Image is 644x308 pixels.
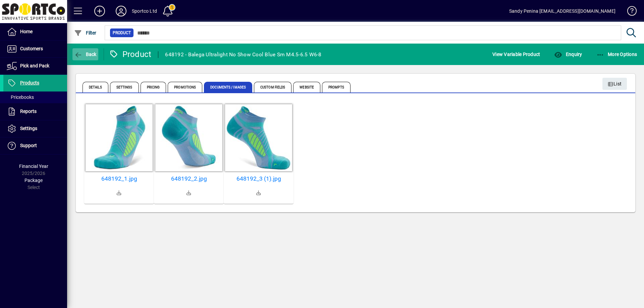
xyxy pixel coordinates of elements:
a: 648192_3 (1).jpg [226,175,291,182]
span: Products [20,80,39,85]
div: Sportco Ltd [132,6,157,16]
button: Back [72,48,98,60]
button: Profile [110,5,132,17]
span: Details [83,82,108,93]
a: 648192_2.jpg [157,175,221,182]
a: Pricebooks [3,91,67,103]
div: 648192 - Balega Ultralight No Show Cool Blue Sm M4.5-6.5 W6-8 [165,49,321,60]
a: Download [181,185,197,201]
span: Financial Year [19,164,48,169]
span: Website [293,82,320,93]
span: Pick and Pack [20,63,49,68]
span: Promotions [168,82,202,93]
a: Reports [3,103,67,120]
a: 648192_1.jpg [87,175,151,182]
span: Prompts [322,82,351,93]
a: Customers [3,41,67,57]
button: More Options [595,48,639,60]
a: Support [3,137,67,154]
div: Sandy Penina [EMAIL_ADDRESS][DOMAIN_NAME] [509,6,615,16]
span: Filter [74,30,97,36]
span: Support [20,143,37,148]
span: Custom Fields [254,82,291,93]
button: Filter [72,27,98,39]
button: Add [89,5,110,17]
span: Settings [110,82,139,93]
span: Enquiry [554,52,582,57]
button: List [602,78,627,90]
span: Pricebooks [7,95,34,100]
span: Home [20,29,33,34]
app-page-header-button: Back [67,48,104,60]
a: Home [3,23,67,40]
span: Package [24,178,43,183]
span: List [608,78,622,89]
span: Customers [20,46,43,51]
div: Product [109,49,152,60]
button: View Variable Product [491,48,542,60]
span: Reports [20,109,37,114]
span: Product [113,29,131,36]
a: Download [251,185,267,201]
span: More Options [596,52,637,57]
span: Settings [20,126,37,131]
span: Pricing [141,82,166,93]
span: Documents / Images [204,82,252,93]
span: Back [74,52,97,57]
span: View Variable Product [492,49,540,60]
a: Settings [3,120,67,137]
a: Pick and Pack [3,58,67,74]
button: Enquiry [552,48,584,60]
a: Download [111,185,127,201]
a: Knowledge Base [622,1,636,23]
